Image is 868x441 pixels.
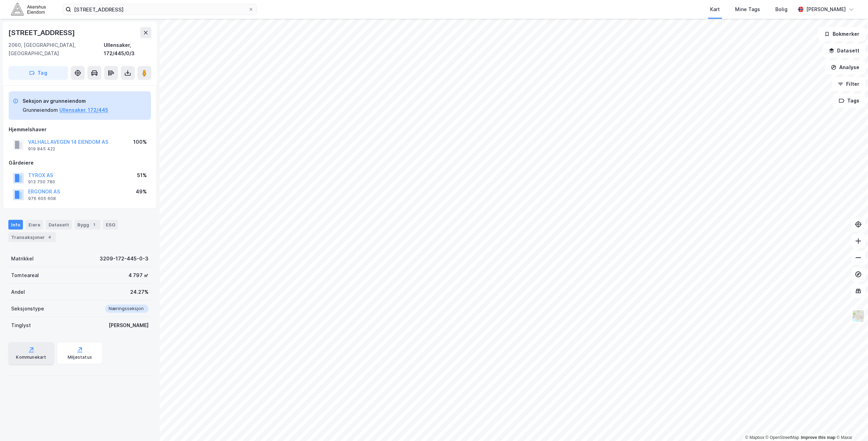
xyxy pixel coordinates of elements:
[100,255,149,263] div: 3209-172-445-0-3
[9,125,151,134] div: Hjemmelshaver
[766,435,799,440] a: OpenStreetMap
[59,106,108,114] button: Ullensaker, 172/445
[825,60,865,74] button: Analyse
[23,106,58,114] div: Grunneiendom
[745,435,764,440] a: Mapbox
[710,5,720,14] div: Kart
[133,138,147,146] div: 100%
[8,27,76,38] div: [STREET_ADDRESS]
[11,305,44,313] div: Seksjonstype
[11,271,39,280] div: Tomteareal
[833,408,868,441] iframe: Chat Widget
[28,179,55,185] div: 913 750 780
[11,288,25,296] div: Andel
[8,66,68,80] button: Tag
[103,220,118,230] div: ESG
[75,220,100,230] div: Bygg
[46,234,53,241] div: 4
[137,171,147,180] div: 51%
[109,321,149,330] div: [PERSON_NAME]
[28,146,55,152] div: 919 845 422
[823,44,865,58] button: Datasett
[71,4,248,15] input: Søk på adresse, matrikkel, gårdeiere, leietakere eller personer
[130,288,149,296] div: 24.27%
[11,321,31,330] div: Tinglyst
[833,94,865,108] button: Tags
[11,3,46,15] img: akershus-eiendom-logo.9091f326c980b4bce74ccdd9f866810c.svg
[128,271,149,280] div: 4 797 ㎡
[832,77,865,91] button: Filter
[775,5,787,14] div: Bolig
[23,97,108,105] div: Seksjon av grunneiendom
[852,309,865,323] img: Z
[9,159,151,167] div: Gårdeiere
[28,196,56,201] div: 976 605 608
[136,188,147,196] div: 49%
[104,41,151,58] div: Ullensaker, 172/445/0/3
[11,255,34,263] div: Matrikkel
[8,41,104,58] div: 2060, [GEOGRAPHIC_DATA], [GEOGRAPHIC_DATA]
[46,220,72,230] div: Datasett
[16,355,46,360] div: Kommunekart
[735,5,760,14] div: Mine Tags
[91,221,98,228] div: 1
[818,27,865,41] button: Bokmerker
[833,408,868,441] div: Kontrollprogram for chat
[801,435,835,440] a: Improve this map
[26,220,43,230] div: Eiere
[8,220,23,230] div: Info
[806,5,846,14] div: [PERSON_NAME]
[8,232,56,242] div: Transaksjoner
[68,355,92,360] div: Miljøstatus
